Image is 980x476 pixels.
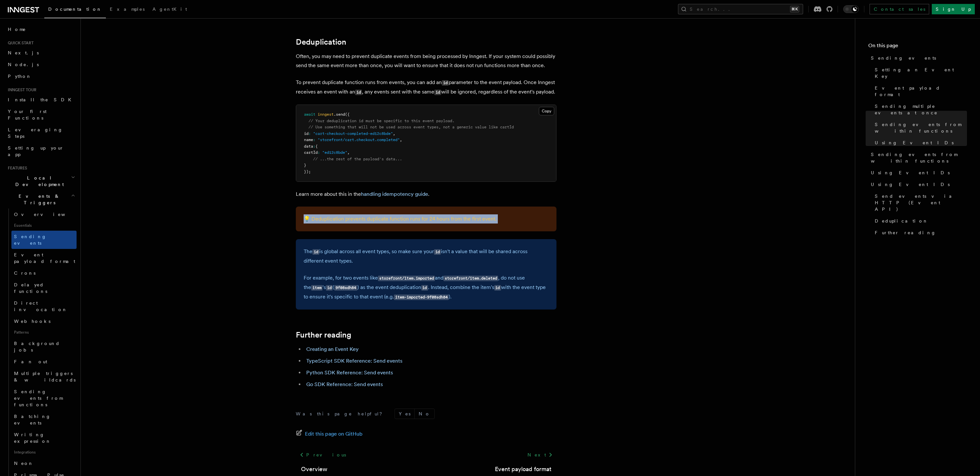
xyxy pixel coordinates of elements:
[875,66,967,79] span: Setting an Event Key
[11,338,77,356] a: Background jobs
[5,87,36,93] span: Inngest tour
[11,297,77,315] a: Direct invocation
[14,270,36,276] span: Crons
[306,358,402,364] a: TypeScript SDK Reference: Send events
[106,2,149,18] a: Examples
[14,371,76,382] span: Multiple triggers & wildcards
[378,276,435,281] code: storefront/item.imported
[14,432,51,444] span: Writing expression
[345,112,350,117] span: ({
[434,249,441,255] code: id
[871,181,950,188] span: Using Event IDs
[8,62,39,67] span: Node.js
[11,249,77,267] a: Event payload format
[400,137,402,142] span: ,
[11,267,77,279] a: Crons
[5,70,77,82] a: Python
[871,169,950,176] span: Using Event IDs
[304,214,549,224] p: 💡 Deduplication prevents duplicate function runs for 24 hours from the first event.
[5,142,77,160] a: Setting up your app
[11,231,77,249] a: Sending events
[11,429,77,447] a: Writing expression
[296,330,351,339] a: Further reading
[5,94,77,106] a: Install the SDK
[5,59,77,70] a: Node.js
[872,137,967,149] a: Using Event IDs
[8,50,39,55] span: Next.js
[872,119,967,137] a: Sending events from within functions
[5,172,77,190] button: Local Development
[14,282,47,294] span: Delayed functions
[152,7,187,12] span: AgentKit
[296,190,556,199] p: Learn more about this in the .
[8,74,32,79] span: Python
[301,465,327,474] a: Overview
[14,389,63,407] span: Sending events from functions
[11,315,77,327] a: Webhooks
[443,276,498,281] code: storefront/item.deleted
[334,112,345,117] span: .send
[110,7,145,12] span: Examples
[875,139,954,146] span: Using Event IDs
[932,4,975,14] a: Sign Up
[11,386,77,411] a: Sending events from functions
[393,131,395,136] span: ,
[8,97,75,102] span: Install the SDK
[421,285,428,291] code: id
[309,125,514,129] span: // Use something that will not be used across event types, not a generic value like cartId
[11,220,77,231] span: Essentials
[309,119,454,123] span: // Your deduplication id must be specific to this event payload.
[868,167,967,179] a: Using Event IDs
[11,209,77,220] a: Overview
[5,47,77,59] a: Next.js
[8,109,47,121] span: Your first Functions
[8,127,63,139] span: Leveraging Steps
[313,131,393,136] span: "cart-checkout-completed-ed12c8bde"
[306,369,393,376] a: Python SDK Reference: Send events
[44,2,106,18] a: Documentation
[313,137,315,142] span: :
[395,409,414,419] button: Yes
[334,285,357,291] code: 9f08sdh84
[868,149,967,167] a: Sending events from within functions
[304,144,313,149] span: data
[442,80,449,86] code: id
[304,169,311,174] span: });
[296,37,346,47] a: Deduplication
[304,163,306,167] span: }
[296,449,350,461] a: Previous
[304,273,549,302] p: For example, for two events like and , do not use the 's ( ) as the event deduplication . Instead...
[5,40,34,46] span: Quick start
[318,150,320,155] span: :
[11,411,77,429] a: Batching events
[304,131,309,136] span: id
[5,124,77,142] a: Leveraging Steps
[322,150,347,155] span: "ed12c8bde"
[872,190,967,215] a: Send events via HTTP (Event API)
[11,279,77,297] a: Delayed functions
[11,327,77,338] span: Patterns
[415,409,434,419] button: No
[347,150,350,155] span: ,
[14,461,34,466] span: Neon
[304,247,549,266] p: The is global across all event types, so make sure your isn't a value that will be shared across ...
[361,191,428,197] a: handling idempotency guide
[8,145,64,157] span: Setting up your app
[296,52,556,70] p: Often, you may need to prevent duplicate events from being processed by Inngest. If your system c...
[871,151,967,164] span: Sending events from within functions
[678,4,803,14] button: Search...⌘K
[5,193,71,206] span: Events & Triggers
[875,103,967,116] span: Sending multiple events at once
[11,457,77,469] a: Neon
[8,26,26,33] span: Home
[5,190,77,209] button: Events & Triggers
[868,52,967,64] a: Sending events
[14,319,50,324] span: Webhooks
[296,78,556,97] p: To prevent duplicate function runs from events, you can add an parameter to the event payload. On...
[14,252,75,264] span: Event payload format
[313,144,315,149] span: :
[434,90,441,95] code: id
[495,465,551,474] a: Event payload format
[5,23,77,35] a: Home
[312,249,319,255] code: id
